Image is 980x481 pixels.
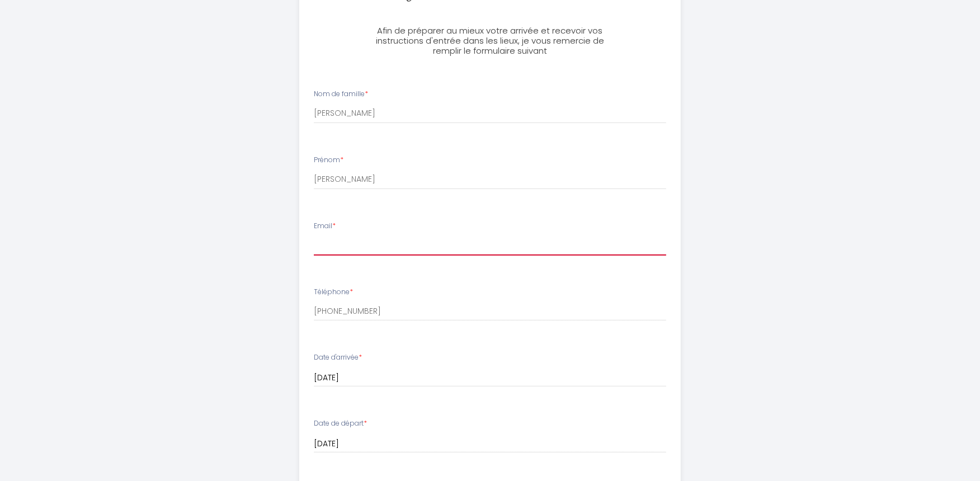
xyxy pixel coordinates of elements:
label: Nom de famille [314,89,368,100]
label: Date d'arrivée [314,352,362,363]
label: Email [314,221,336,232]
label: Date de départ [314,418,367,429]
label: Prénom [314,155,343,166]
h3: Afin de préparer au mieux votre arrivée et recevoir vos instructions d'entrée dans les lieux, je ... [365,26,614,56]
label: Téléphone [314,287,353,298]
